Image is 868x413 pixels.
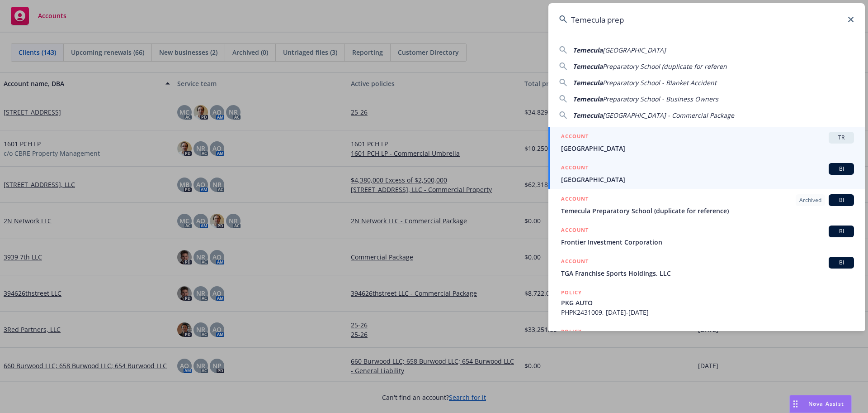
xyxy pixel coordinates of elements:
[573,62,603,71] span: Temecula
[561,206,854,216] span: Temecula Preparatory School (duplicate for reference)
[561,327,582,336] h5: POLICY
[832,259,850,267] span: BI
[790,395,801,413] div: Drag to move
[548,3,865,36] input: Search...
[548,252,865,283] a: ACCOUNTBITGA Franchise Sports Holdings, LLC
[561,163,589,174] h5: ACCOUNT
[561,194,589,205] h5: ACCOUNT
[573,78,603,87] span: Temecula
[573,111,603,120] span: Temecula
[603,78,717,87] span: Preparatory School - Blanket Accident
[561,269,854,278] span: TGA Franchise Sports Holdings, LLC
[573,95,603,103] span: Temecula
[799,196,821,204] span: Archived
[603,62,727,71] span: Preparatory School (duplicate for referen
[561,132,589,143] h5: ACCOUNT
[548,127,865,158] a: ACCOUNTTR[GEOGRAPHIC_DATA]
[561,175,854,184] span: [GEOGRAPHIC_DATA]
[832,196,850,204] span: BI
[832,134,850,142] span: TR
[548,283,865,322] a: POLICYPKG AUTOPHPK2431009, [DATE]-[DATE]
[832,227,850,235] span: BI
[808,400,844,408] span: Nova Assist
[573,46,603,54] span: Temecula
[548,221,865,252] a: ACCOUNTBIFrontier Investment Corporation
[561,226,589,236] h5: ACCOUNT
[561,237,854,247] span: Frontier Investment Corporation
[548,189,865,221] a: ACCOUNTArchivedBITemecula Preparatory School (duplicate for reference)
[603,111,734,120] span: [GEOGRAPHIC_DATA] - Commercial Package
[561,144,854,153] span: [GEOGRAPHIC_DATA]
[789,395,852,413] button: Nova Assist
[548,158,865,189] a: ACCOUNTBI[GEOGRAPHIC_DATA]
[561,298,854,307] span: PKG AUTO
[548,322,865,361] a: POLICY
[561,257,589,268] h5: ACCOUNT
[603,46,666,54] span: [GEOGRAPHIC_DATA]
[832,165,850,173] span: BI
[603,95,718,103] span: Preparatory School - Business Owners
[561,288,582,297] h5: POLICY
[561,307,854,317] span: PHPK2431009, [DATE]-[DATE]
